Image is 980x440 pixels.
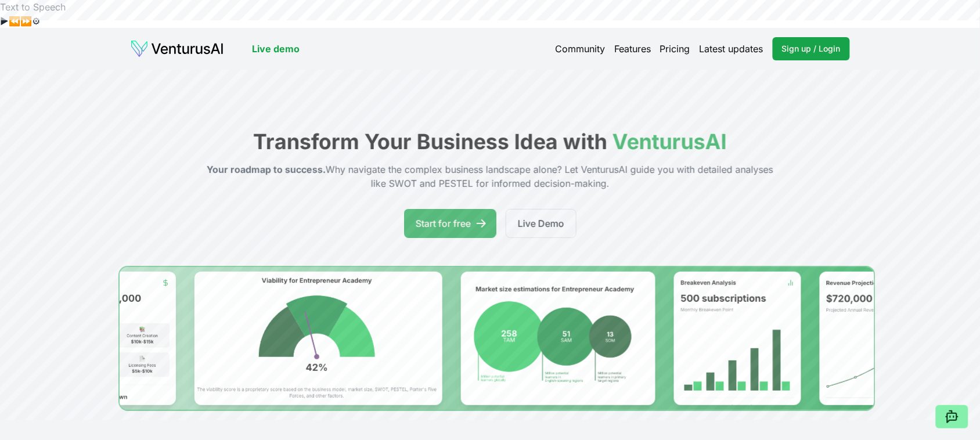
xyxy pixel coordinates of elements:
button: Previous [9,14,20,28]
a: Pricing [660,42,690,56]
button: Settings [32,14,40,28]
a: Features [614,42,651,56]
button: Forward [20,14,32,28]
a: Sign up / Login [773,37,850,60]
a: Live demo [252,42,300,56]
span: Sign up / Login [782,43,841,55]
a: Latest updates [700,42,763,56]
img: logo [130,39,224,58]
a: Community [555,42,605,56]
